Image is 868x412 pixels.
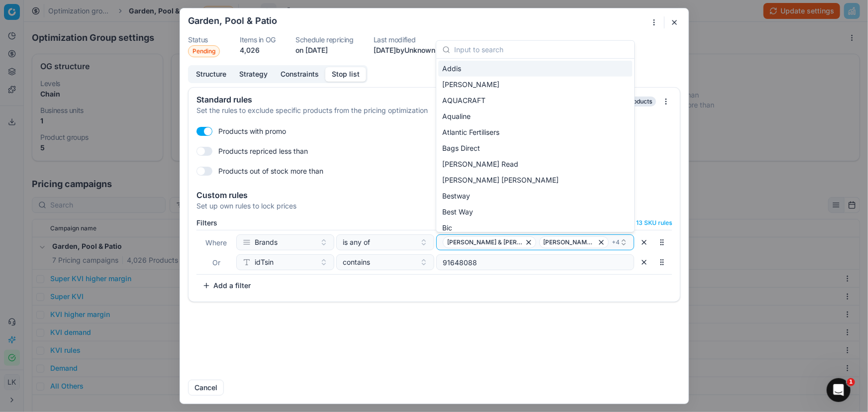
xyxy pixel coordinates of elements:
span: [PERSON_NAME]-O-Chef [543,238,595,246]
span: Aqualine [442,111,471,121]
dt: Items in OG [240,36,276,43]
span: Bic [442,223,452,233]
button: Constraints [274,67,325,82]
span: 13 manually locked products [568,97,656,106]
div: Standard rules [196,96,454,103]
button: Stop list [325,67,366,82]
label: Filters [196,219,217,226]
span: Where [205,238,227,247]
p: [DATE] by Unknown [373,45,435,55]
input: Input to search [454,39,628,59]
label: Products with promo [218,126,286,136]
dt: Status [188,36,220,43]
span: Brands [255,237,278,247]
button: Show 13 SKU rules [609,219,672,227]
div: Set the rules to exclude specific products from the pricing optimization [196,105,454,115]
span: AQUACRAFT [442,96,485,105]
span: [PERSON_NAME] Read [442,159,518,169]
span: Addis [442,64,461,74]
span: 1 [847,378,855,386]
button: Add a filter [196,278,257,294]
span: Bestway [442,191,470,201]
span: [PERSON_NAME] [442,80,499,90]
span: Best Way [442,207,473,217]
span: [PERSON_NAME] & [PERSON_NAME] [447,238,523,246]
span: idTsin [255,257,274,267]
button: [PERSON_NAME] & [PERSON_NAME][PERSON_NAME]-O-Chef+4 [436,234,634,250]
dt: Schedule repricing [295,36,354,43]
span: 4,026 [240,46,260,54]
button: Cancel [188,380,224,396]
span: Atlantic Fertilisers [442,127,499,137]
span: + 4 [612,238,620,246]
button: Structure [190,67,233,82]
h2: Garden, Pool & Patio [188,16,277,25]
div: Custom rules [196,191,672,199]
label: Products out of stock more than [218,166,323,176]
span: Bags Direct [442,143,480,153]
div: Suggestions [436,59,634,232]
button: Strategy [233,67,274,82]
div: Set up own rules to lock prices [196,201,672,211]
span: [PERSON_NAME] [PERSON_NAME] [442,175,559,185]
dt: Last modified [373,36,435,43]
span: on [DATE] [295,46,328,54]
span: is any of [343,237,370,247]
span: Pending [188,45,220,57]
label: Products repriced less than [218,146,308,156]
iframe: Intercom live chat [827,378,851,402]
span: Or [212,258,220,267]
span: contains [343,257,370,267]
